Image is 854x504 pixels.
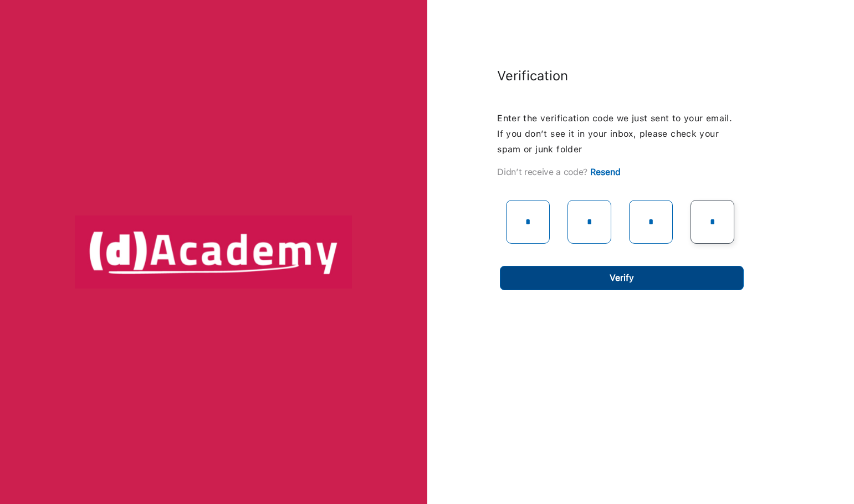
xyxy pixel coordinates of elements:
span: Enter the verification code we just sent to your email. If you don’t see it in your inbox, please... [497,113,732,155]
div: Verify [610,270,634,286]
label: Didn’t receive a code? [497,166,587,178]
button: Verify [500,266,744,290]
img: logo [75,215,352,289]
h3: Verification [497,66,741,85]
button: Resend [590,166,621,178]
